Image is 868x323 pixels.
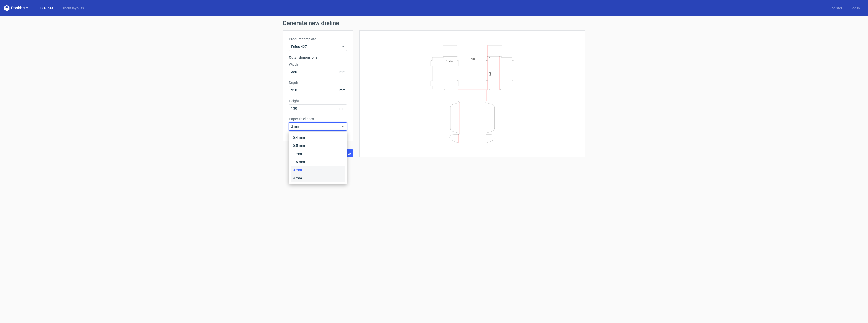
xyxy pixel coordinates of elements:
span: Fefco 427 [291,44,341,49]
text: Width [471,58,475,60]
span: mm [338,105,347,112]
div: 1 mm [291,150,345,158]
h1: Generate new dieline [283,20,585,26]
div: 0.4 mm [291,134,345,142]
span: mm [338,68,347,76]
text: Depth [489,71,491,76]
span: mm [338,86,347,94]
label: Product template [289,37,347,42]
div: 4 mm [291,174,345,182]
div: 1.5 mm [291,158,345,166]
span: 3 mm [291,124,341,129]
label: Depth [289,80,347,85]
label: Width [289,62,347,67]
a: Diecut layouts [58,6,88,11]
a: Log in [846,6,864,11]
a: Register [825,6,846,11]
label: Paper thickness [289,116,347,121]
div: 0.5 mm [291,142,345,150]
h3: Outer dimensions [289,55,347,60]
text: Height [448,60,453,62]
label: Height [289,98,347,103]
div: 3 mm [291,166,345,174]
a: Dielines [36,6,58,11]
